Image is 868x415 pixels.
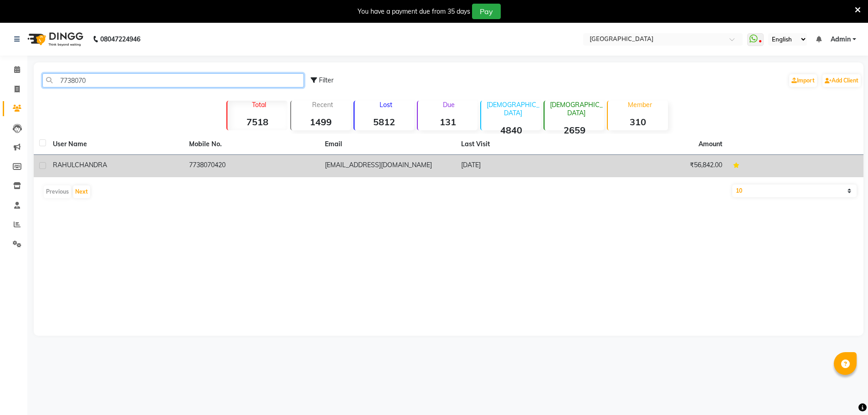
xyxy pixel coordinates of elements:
[544,124,604,136] strong: 2659
[548,101,604,117] p: [DEMOGRAPHIC_DATA]
[418,116,478,128] strong: 131
[23,26,86,52] img: logo
[100,26,140,52] b: 08047224946
[789,74,817,87] a: Import
[53,161,75,169] span: RAHUL
[608,116,668,128] strong: 310
[319,76,334,84] span: Filter
[47,134,184,155] th: User Name
[319,155,456,177] td: [EMAIL_ADDRESS][DOMAIN_NAME]
[472,4,501,19] button: Pay
[231,101,287,109] p: Total
[42,73,304,87] input: Search by Name/Mobile/Email/Code
[420,101,478,109] p: Due
[456,134,592,155] th: Last Visit
[611,101,668,109] p: Member
[485,101,541,117] p: [DEMOGRAPHIC_DATA]
[358,101,414,109] p: Lost
[591,155,728,177] td: ₹56,842.00
[693,134,728,154] th: Amount
[822,74,861,87] a: Add Client
[481,124,541,136] strong: 4840
[358,7,470,16] div: You have a payment due from 35 days
[73,185,90,198] button: Next
[456,155,592,177] td: [DATE]
[831,35,851,44] span: Admin
[184,155,320,177] td: 7738070420
[227,116,287,128] strong: 7518
[75,161,107,169] span: CHANDRA
[319,134,456,155] th: Email
[291,116,351,128] strong: 1499
[295,101,351,109] p: Recent
[354,116,414,128] strong: 5812
[184,134,320,155] th: Mobile No.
